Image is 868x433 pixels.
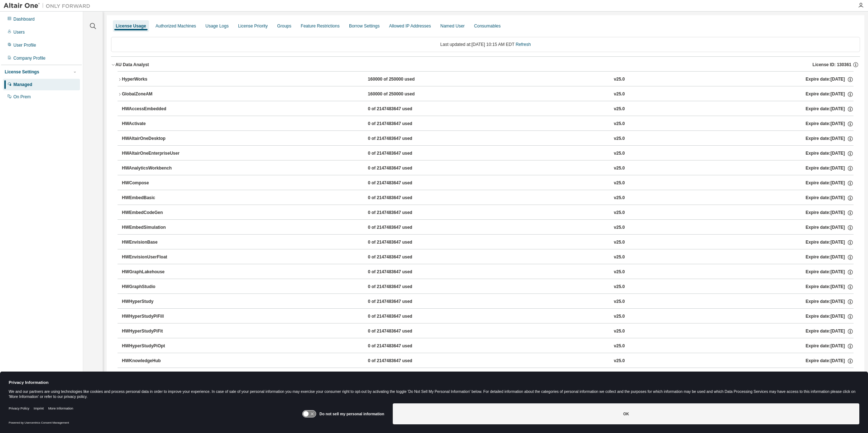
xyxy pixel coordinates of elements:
[516,42,531,47] a: Refresh
[368,254,433,261] div: 0 of 2147483647 used
[116,23,146,29] div: License Usage
[122,136,187,142] div: HWAltairOneDesktop
[122,116,854,132] button: HWActivate0 of 2147483647 usedv25.0Expire date:[DATE]
[614,299,625,305] div: v25.0
[122,195,187,201] div: HWEmbedBasic
[813,62,851,68] span: License ID: 130361
[614,195,625,201] div: v25.0
[614,210,625,216] div: v25.0
[122,210,187,216] div: HWEmbedCodeGen
[13,94,31,100] div: On Prem
[122,131,854,147] button: HWAltairOneDesktop0 of 2147483647 usedv25.0Expire date:[DATE]
[806,328,854,335] div: Expire date: [DATE]
[122,76,187,83] div: HyperWorks
[122,165,187,172] div: HWAnalyticsWorkbench
[614,165,625,172] div: v25.0
[122,106,187,112] div: HWAccessEmbedded
[806,180,854,187] div: Expire date: [DATE]
[111,57,860,73] button: AU Data AnalystLicense ID: 130361
[122,338,854,354] button: HWHyperStudyPiOpt0 of 2147483647 usedv25.0Expire date:[DATE]
[122,264,854,280] button: HWGraphLakehouse0 of 2147483647 usedv25.0Expire date:[DATE]
[368,210,433,216] div: 0 of 2147483647 used
[614,91,625,98] div: v25.0
[111,37,860,52] div: Last updated at: [DATE] 10:15 AM EDT
[368,358,433,364] div: 0 of 2147483647 used
[4,2,94,9] img: Altair One
[122,254,187,261] div: HWEnvisionUserFloat
[806,313,854,320] div: Expire date: [DATE]
[301,23,340,29] div: Feature Restrictions
[806,165,854,172] div: Expire date: [DATE]
[368,106,433,112] div: 0 of 2147483647 used
[122,294,854,310] button: HWHyperStudy0 of 2147483647 usedv25.0Expire date:[DATE]
[13,42,36,48] div: User Profile
[122,343,187,350] div: HWHyperStudyPiOpt
[806,76,854,83] div: Expire date: [DATE]
[614,254,625,261] div: v25.0
[368,91,433,98] div: 160000 of 250000 used
[368,195,433,201] div: 0 of 2147483647 used
[238,23,268,29] div: License Priority
[806,106,854,112] div: Expire date: [DATE]
[614,136,625,142] div: v25.0
[122,368,854,384] button: HWKnowledgeSeeker0 of 2147483647 usedv25.0Expire date:[DATE]
[806,269,854,275] div: Expire date: [DATE]
[614,284,625,290] div: v25.0
[122,309,854,325] button: HWHyperStudyPiFill0 of 2147483647 usedv25.0Expire date:[DATE]
[122,249,854,265] button: HWEnvisionUserFloat0 of 2147483647 usedv25.0Expire date:[DATE]
[122,239,187,246] div: HWEnvisionBase
[122,358,187,364] div: HWKnowledgeHub
[806,299,854,305] div: Expire date: [DATE]
[13,55,46,61] div: Company Profile
[614,76,625,83] div: v25.0
[806,224,854,231] div: Expire date: [DATE]
[122,269,187,275] div: HWGraphLakehouse
[368,239,433,246] div: 0 of 2147483647 used
[118,86,854,102] button: GlobalZoneAM160000 of 250000 usedv25.0Expire date:[DATE]
[368,76,433,83] div: 160000 of 250000 used
[122,284,187,290] div: HWGraphStudio
[368,269,433,275] div: 0 of 2147483647 used
[122,121,187,127] div: HWActivate
[122,323,854,339] button: HWHyperStudyPiFit0 of 2147483647 usedv25.0Expire date:[DATE]
[13,16,35,22] div: Dashboard
[806,210,854,216] div: Expire date: [DATE]
[806,358,854,364] div: Expire date: [DATE]
[368,328,433,335] div: 0 of 2147483647 used
[806,136,854,142] div: Expire date: [DATE]
[349,23,380,29] div: Borrow Settings
[122,205,854,221] button: HWEmbedCodeGen0 of 2147483647 usedv25.0Expire date:[DATE]
[806,195,854,201] div: Expire date: [DATE]
[13,29,25,35] div: Users
[118,72,854,87] button: HyperWorks160000 of 250000 usedv25.0Expire date:[DATE]
[122,328,187,335] div: HWHyperStudyPiFit
[205,23,229,29] div: Usage Logs
[806,91,854,98] div: Expire date: [DATE]
[368,343,433,350] div: 0 of 2147483647 used
[122,235,854,250] button: HWEnvisionBase0 of 2147483647 usedv25.0Expire date:[DATE]
[368,121,433,127] div: 0 of 2147483647 used
[122,180,187,187] div: HWCompose
[614,224,625,231] div: v25.0
[368,313,433,320] div: 0 of 2147483647 used
[806,343,854,350] div: Expire date: [DATE]
[389,23,431,29] div: Allowed IP Addresses
[368,180,433,187] div: 0 of 2147483647 used
[474,23,501,29] div: Consumables
[122,101,854,117] button: HWAccessEmbedded0 of 2147483647 usedv25.0Expire date:[DATE]
[614,239,625,246] div: v25.0
[5,69,39,75] div: License Settings
[368,224,433,231] div: 0 of 2147483647 used
[156,23,196,29] div: Authorized Machines
[614,121,625,127] div: v25.0
[115,62,149,68] div: AU Data Analyst
[614,343,625,350] div: v25.0
[368,299,433,305] div: 0 of 2147483647 used
[614,150,625,157] div: v25.0
[368,150,433,157] div: 0 of 2147483647 used
[806,121,854,127] div: Expire date: [DATE]
[614,358,625,364] div: v25.0
[614,180,625,187] div: v25.0
[806,254,854,261] div: Expire date: [DATE]
[614,269,625,275] div: v25.0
